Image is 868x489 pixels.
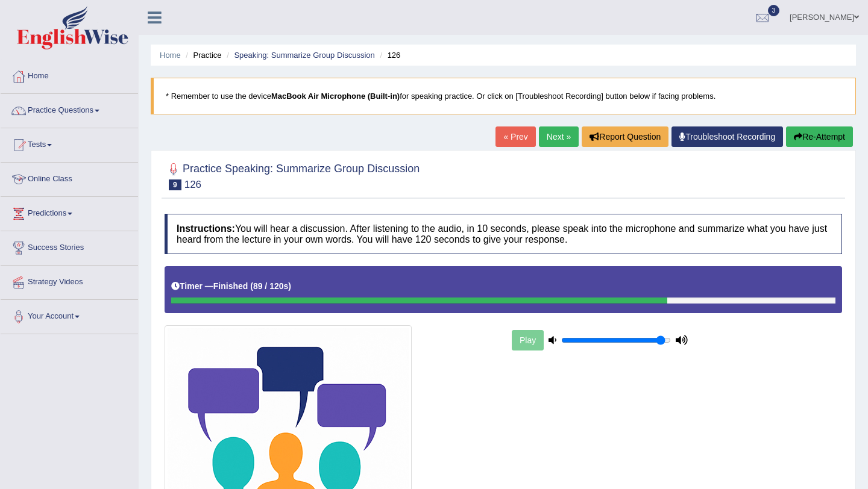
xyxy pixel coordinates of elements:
[213,281,248,291] b: Finished
[1,163,138,193] a: Online Class
[1,60,138,90] a: Home
[495,126,535,147] a: « Prev
[171,282,291,291] h5: Timer —
[151,78,856,114] blockquote: * Remember to use the device for speaking practice. Or click on [Troubleshoot Recording] button b...
[1,300,138,330] a: Your Account
[165,160,420,190] h2: Practice Speaking: Summarize Group Discussion
[288,281,291,291] b: )
[250,281,253,291] b: (
[1,128,138,158] a: Tests
[184,179,201,190] small: 126
[271,92,400,101] b: MacBook Air Microphone (Built-in)
[582,126,668,147] button: Report Question
[160,51,181,60] a: Home
[169,179,181,190] span: 9
[1,197,138,227] a: Predictions
[253,281,288,291] b: 89 / 120s
[1,231,138,261] a: Success Stories
[786,126,853,147] button: Re-Attempt
[183,49,221,61] li: Practice
[1,94,138,124] a: Practice Questions
[234,51,374,60] a: Speaking: Summarize Group Discussion
[671,126,783,147] a: Troubleshoot Recording
[377,49,400,61] li: 126
[768,5,780,16] span: 3
[539,126,579,147] a: Next »
[177,223,235,234] b: Instructions:
[165,214,842,254] h4: You will hear a discussion. After listening to the audio, in 10 seconds, please speak into the mi...
[1,266,138,296] a: Strategy Videos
